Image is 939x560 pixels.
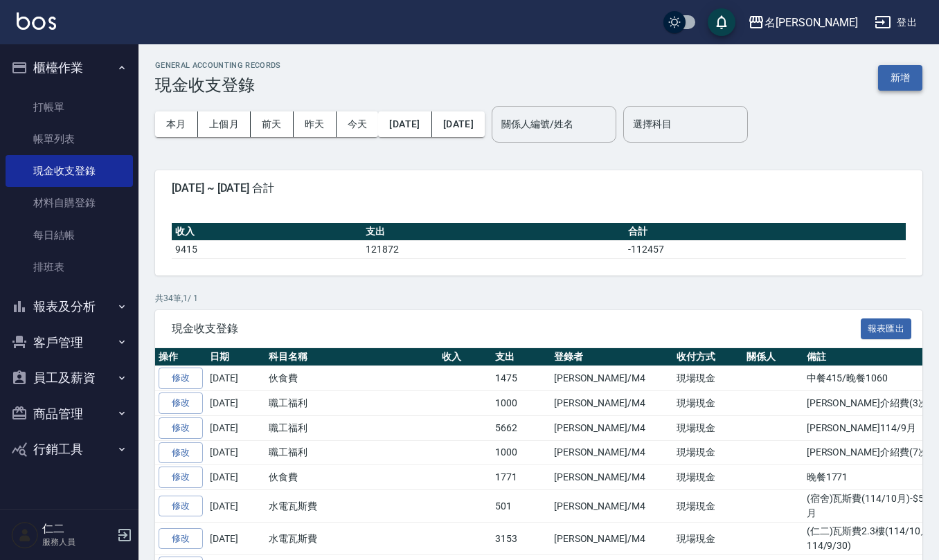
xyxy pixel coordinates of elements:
[878,71,922,84] a: 新增
[337,111,379,137] button: 今天
[378,111,431,137] button: [DATE]
[492,415,551,440] td: 5662
[742,8,864,37] button: 名[PERSON_NAME]
[743,348,803,366] th: 關係人
[551,366,673,391] td: [PERSON_NAME]/M4
[265,465,438,490] td: 伙食費
[492,366,551,391] td: 1475
[265,415,438,440] td: 職工福利
[673,366,743,391] td: 現場現金
[492,523,551,555] td: 3153
[6,219,133,251] a: 每日結帳
[878,65,922,91] button: 新增
[6,91,133,123] a: 打帳單
[155,348,206,366] th: 操作
[764,14,858,31] div: 名[PERSON_NAME]
[206,440,265,465] td: [DATE]
[265,348,438,366] th: 科目名稱
[42,522,113,536] h5: 仁二
[159,392,203,414] a: 修改
[159,528,203,550] a: 修改
[6,289,133,325] button: 報表及分析
[625,240,906,258] td: -112457
[159,496,203,517] a: 修改
[159,417,203,439] a: 修改
[362,240,625,258] td: 121872
[206,490,265,523] td: [DATE]
[551,523,673,555] td: [PERSON_NAME]/M4
[206,465,265,490] td: [DATE]
[155,111,198,137] button: 本月
[206,415,265,440] td: [DATE]
[6,187,133,219] a: 材料自購登錄
[673,465,743,490] td: 現場現金
[492,465,551,490] td: 1771
[155,75,281,95] h3: 現金收支登錄
[155,292,922,305] p: 共 34 筆, 1 / 1
[673,415,743,440] td: 現場現金
[551,415,673,440] td: [PERSON_NAME]/M4
[172,240,362,258] td: 9415
[492,391,551,416] td: 1000
[265,523,438,555] td: 水電瓦斯費
[861,321,912,334] a: 報表匯出
[206,391,265,416] td: [DATE]
[6,251,133,283] a: 排班表
[265,490,438,523] td: 水電瓦斯費
[155,61,281,70] h2: GENERAL ACCOUNTING RECORDS
[11,521,39,549] img: Person
[172,322,861,336] span: 現金收支登錄
[6,155,133,187] a: 現金收支登錄
[551,465,673,490] td: [PERSON_NAME]/M4
[6,431,133,467] button: 行銷工具
[6,396,133,432] button: 商品管理
[251,111,294,137] button: 前天
[42,536,113,548] p: 服務人員
[861,318,912,340] button: 報表匯出
[708,8,735,36] button: save
[673,490,743,523] td: 現場現金
[265,440,438,465] td: 職工福利
[198,111,251,137] button: 上個月
[432,111,485,137] button: [DATE]
[294,111,337,137] button: 昨天
[6,123,133,155] a: 帳單列表
[673,348,743,366] th: 收付方式
[551,440,673,465] td: [PERSON_NAME]/M4
[172,223,362,241] th: 收入
[438,348,492,366] th: 收入
[206,523,265,555] td: [DATE]
[6,360,133,396] button: 員工及薪資
[492,348,551,366] th: 支出
[551,490,673,523] td: [PERSON_NAME]/M4
[159,368,203,389] a: 修改
[869,10,922,35] button: 登出
[172,181,906,195] span: [DATE] ~ [DATE] 合計
[492,490,551,523] td: 501
[492,440,551,465] td: 1000
[551,348,673,366] th: 登錄者
[17,12,56,30] img: Logo
[265,391,438,416] td: 職工福利
[362,223,625,241] th: 支出
[6,325,133,361] button: 客戶管理
[6,50,133,86] button: 櫃檯作業
[625,223,906,241] th: 合計
[673,523,743,555] td: 現場現金
[206,366,265,391] td: [DATE]
[159,467,203,488] a: 修改
[206,348,265,366] th: 日期
[265,366,438,391] td: 伙食費
[673,391,743,416] td: 現場現金
[551,391,673,416] td: [PERSON_NAME]/M4
[159,442,203,464] a: 修改
[673,440,743,465] td: 現場現金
